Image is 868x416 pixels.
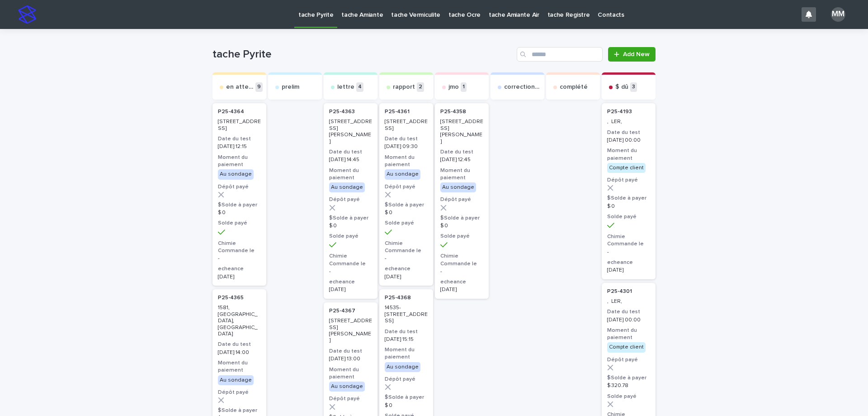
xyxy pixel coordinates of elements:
a: P25-4363 [STREET_ADDRESS][PERSON_NAME]Date du test[DATE] 14:45Moment du paiementAu sondageDépôt p... [324,103,377,299]
p: 9 [255,82,263,92]
h3: Date du test [607,129,650,136]
p: - [607,249,650,255]
p: 1 [461,82,467,92]
span: Add New [623,51,650,57]
p: [STREET_ADDRESS] [218,119,261,132]
a: P25-4358 [STREET_ADDRESS][PERSON_NAME]Date du test[DATE] 12:45Moment du paiementAu sondageDépôt p... [435,103,489,299]
h3: Solde payé [440,233,483,240]
p: - [385,255,428,262]
p: [DATE] 14:00 [218,349,261,356]
div: Au sondage [218,375,254,385]
h3: Chimie Commande le [218,240,261,254]
p: 4 [356,82,363,92]
img: stacker-logo-s-only.png [18,5,36,24]
p: 14535-[STREET_ADDRESS] [385,305,428,324]
h3: Moment du paiement [385,154,428,168]
p: $ dû [615,83,628,91]
p: [DATE] 12:15 [218,143,261,150]
h3: Chimie Commande le [440,253,483,267]
p: $ 0 [218,210,261,216]
h3: Dépôt payé [440,196,483,203]
h3: $Solde à payer [329,215,372,222]
a: P25-4364 [STREET_ADDRESS]Date du test[DATE] 12:15Moment du paiementAu sondageDépôt payé$Solde à p... [212,103,266,286]
h3: Solde payé [607,393,650,400]
h3: Moment du paiement [607,327,650,341]
p: [DATE] 15:15 [385,336,428,343]
h3: echeance [329,278,372,286]
p: - [440,268,483,275]
p: correction exp [504,83,541,91]
p: $ 0 [385,402,428,409]
h3: Dépôt payé [329,395,372,402]
h3: $Solde à payer [218,201,261,209]
h3: Date du test [218,135,261,143]
p: P25-4363 [329,109,355,115]
div: MM [831,7,845,22]
p: P25-4364 [218,109,244,115]
div: Au sondage [385,362,420,372]
p: [DATE] 09:30 [385,143,428,150]
p: [DATE] [385,274,428,280]
p: $ 0 [607,203,650,210]
h3: Solde payé [329,233,372,240]
p: [DATE] 00:00 [607,317,650,323]
p: [STREET_ADDRESS][PERSON_NAME] [440,119,483,145]
h3: Chimie Commande le [607,233,650,248]
h3: echeance [440,278,483,286]
h3: Moment du paiement [385,346,428,361]
p: P25-4301 [607,288,632,295]
div: Compte client [607,163,646,173]
p: $ 320.78 [607,383,650,389]
h3: Solde payé [218,220,261,227]
p: [STREET_ADDRESS] [385,119,428,132]
a: P25-4193 , LER,Date du test[DATE] 00:00Moment du paiementCompte clientDépôt payé$Solde à payer$ 0... [602,103,656,279]
h3: Date du test [440,148,483,156]
h3: Dépôt payé [607,356,650,363]
input: Search [517,47,603,62]
p: $ 0 [385,210,428,216]
div: Au sondage [329,382,365,392]
p: [STREET_ADDRESS][PERSON_NAME] [329,119,372,145]
p: 2 [417,82,424,92]
h3: Date du test [329,148,372,156]
h3: Moment du paiement [218,359,261,374]
h3: Dépôt payé [385,376,428,383]
h3: Date du test [607,308,650,316]
h3: echeance [218,265,261,273]
a: P25-4361 [STREET_ADDRESS]Date du test[DATE] 09:30Moment du paiementAu sondageDépôt payé$Solde à p... [379,103,433,286]
h1: tache Pyrite [212,48,513,61]
h3: Moment du paiement [218,154,261,168]
p: - [329,268,372,275]
h3: Dépôt payé [218,389,261,396]
p: [DATE] 14:45 [329,157,372,163]
p: [DATE] [440,287,483,293]
h3: $Solde à payer [607,374,650,382]
h3: Moment du paiement [329,167,372,182]
p: en attente [226,83,254,91]
h3: echeance [385,265,428,273]
h3: echeance [607,259,650,266]
p: P25-4367 [329,308,355,314]
h3: $Solde à payer [607,195,650,202]
h3: Dépôt payé [607,177,650,184]
p: [DATE] [218,274,261,280]
div: Au sondage [385,169,420,179]
h3: $Solde à payer [218,407,261,414]
p: $ 0 [329,223,372,229]
p: jmo [448,83,459,91]
h3: $Solde à payer [385,394,428,401]
p: lettre [337,83,354,91]
p: , LER, [607,119,650,125]
p: P25-4358 [440,109,466,115]
div: Au sondage [329,182,365,192]
p: [DATE] 12:45 [440,157,483,163]
p: prelim [282,83,299,91]
h3: Moment du paiement [607,147,650,162]
p: $ 0 [440,223,483,229]
h3: Chimie Commande le [329,253,372,267]
p: complété [560,83,588,91]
